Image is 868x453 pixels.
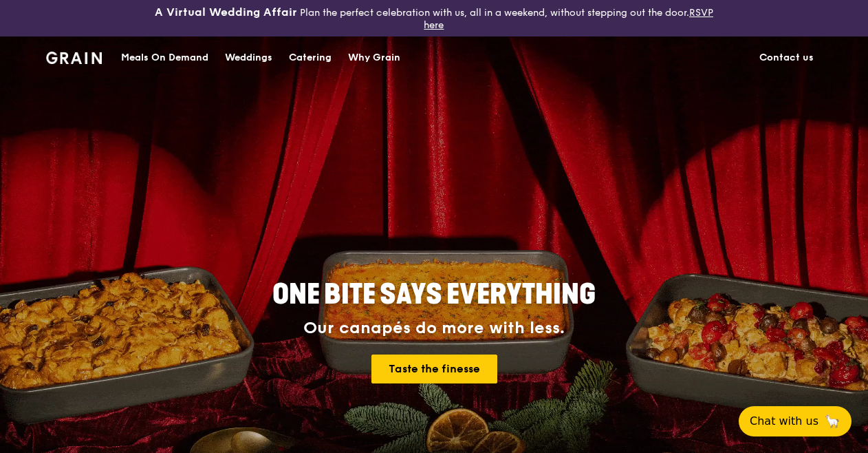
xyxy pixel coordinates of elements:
[340,37,409,78] a: Why Grain
[750,413,818,430] span: Chat with us
[348,37,400,78] div: Why Grain
[824,413,840,430] span: 🦙
[281,37,340,78] a: Catering
[371,355,497,383] a: Taste the finesse
[424,7,713,31] a: RSVP here
[155,6,297,19] h3: A Virtual Wedding Affair
[46,52,102,64] img: Grain
[272,278,596,311] span: ONE BITE SAYS EVERYTHING
[186,319,682,338] div: Our canapés do more with less.
[217,37,281,78] a: Weddings
[121,37,208,78] div: Meals On Demand
[289,37,332,78] div: Catering
[739,406,851,436] button: Chat with us🦙
[144,6,723,31] div: Plan the perfect celebration with us, all in a weekend, without stepping out the door.
[751,37,822,78] a: Contact us
[46,36,102,77] a: GrainGrain
[225,37,272,78] div: Weddings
